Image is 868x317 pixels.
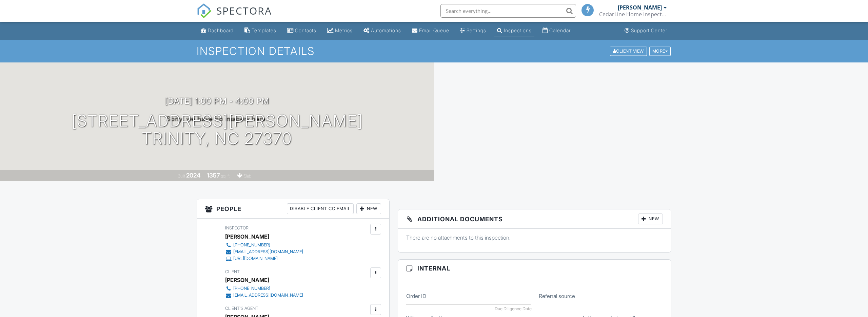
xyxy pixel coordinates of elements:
div: [EMAIL_ADDRESS][DOMAIN_NAME] [233,249,303,255]
a: Client View [609,48,649,53]
h1: [STREET_ADDRESS][PERSON_NAME] Trinity, NC 27370 [72,112,363,148]
div: Templates [252,27,276,33]
div: Calendar [549,27,571,33]
div: Metrics [335,27,353,33]
div: Settings [467,27,486,33]
span: Client's Agent [225,306,258,311]
div: [PERSON_NAME] [618,4,662,11]
a: Settings [457,24,489,37]
a: Templates [242,24,279,37]
div: New [638,213,663,224]
div: [EMAIL_ADDRESS][DOMAIN_NAME] [233,293,303,298]
a: [EMAIL_ADDRESS][DOMAIN_NAME] [225,248,303,255]
a: Calendar [540,24,573,37]
h3: Internal [398,260,671,277]
p: There are no attachments to this inspection. [406,234,663,241]
div: Disable Client CC Email [287,203,354,214]
div: Dashboard [208,27,234,33]
div: More [649,46,671,56]
span: Built [178,173,185,179]
div: Automations [371,27,401,33]
div: [PERSON_NAME] [225,275,269,285]
a: Metrics [324,24,355,37]
a: Inspections [494,24,534,37]
label: Referral source [539,292,575,300]
a: [URL][DOMAIN_NAME] [225,255,303,262]
input: Search everything... [440,4,576,18]
a: Contacts [284,24,319,37]
a: [EMAIL_ADDRESS][DOMAIN_NAME] [225,292,303,299]
a: Support Center [622,24,670,37]
div: Client View [610,46,647,56]
div: New [356,203,381,214]
a: Dashboard [198,24,236,37]
div: [PERSON_NAME] [225,231,269,242]
a: [PHONE_NUMBER] [225,285,303,292]
div: Inspections [504,27,532,33]
h3: Additional Documents [398,209,671,229]
div: [PHONE_NUMBER] [233,286,270,291]
div: CedarLine Home Inspections [599,11,667,18]
h3: People [197,199,389,219]
h3: [DATE] 1:00 pm - 4:00 pm [165,96,269,106]
a: [PHONE_NUMBER] [225,242,303,248]
span: Client [225,269,240,274]
div: Support Center [631,27,667,33]
a: Automations (Basic) [361,24,404,37]
img: The Best Home Inspection Software - Spectora [197,3,212,18]
span: slab [244,173,251,179]
div: Contacts [295,27,316,33]
a: Email Queue [409,24,452,37]
div: [URL][DOMAIN_NAME] [233,256,278,261]
div: Email Queue [419,27,449,33]
label: Due Diligence Date [495,306,532,311]
span: sq. ft. [221,173,231,179]
label: Order ID [406,292,426,300]
div: 1357 [207,172,220,179]
a: SPECTORA [197,9,272,23]
span: Inspector [225,225,249,230]
div: 2024 [186,172,200,179]
div: [PHONE_NUMBER] [233,242,270,248]
h1: Inspection Details [197,45,671,57]
span: SPECTORA [216,3,272,18]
